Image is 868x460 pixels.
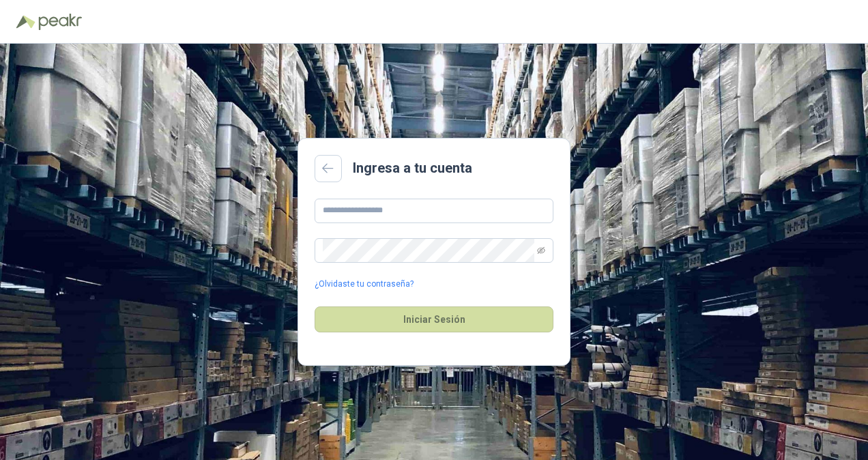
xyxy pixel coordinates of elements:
[315,278,414,291] a: ¿Olvidaste tu contraseña?
[38,14,82,30] img: Peakr
[353,158,472,179] h2: Ingresa a tu cuenta
[16,15,35,29] img: Logo
[315,306,553,332] button: Iniciar Sesión
[537,246,545,255] span: eye-invisible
